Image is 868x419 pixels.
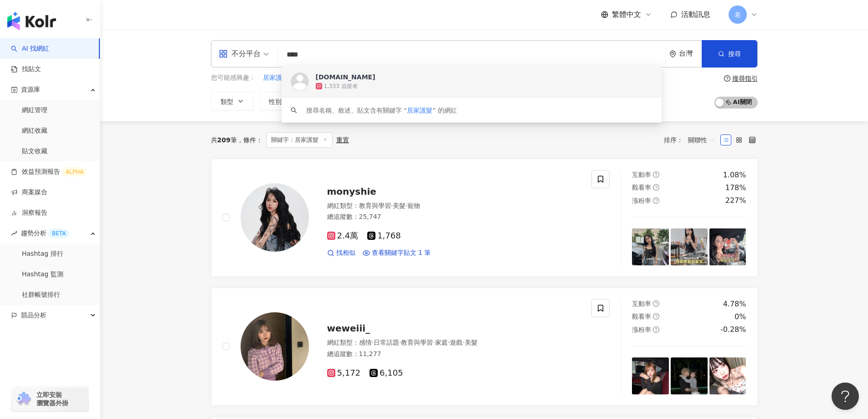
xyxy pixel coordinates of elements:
[462,339,464,346] span: ·
[632,171,651,178] span: 互動率
[681,10,710,19] span: 活動訊息
[407,107,432,114] span: 居家護髮
[632,313,651,320] span: 觀看率
[259,92,302,110] button: 性別
[732,75,758,82] div: 搜尋指引
[632,300,651,307] span: 互動率
[653,197,659,204] span: question-circle
[22,106,47,115] a: 網紅管理
[391,202,393,209] span: ·
[725,183,746,193] div: 178%
[327,248,355,258] a: 找相似
[21,305,46,326] span: 競品分析
[702,40,757,67] button: 搜尋
[669,51,676,57] span: environment
[211,73,256,83] span: 您可能感興趣：
[709,357,746,394] img: post-image
[291,107,297,114] span: search
[448,339,450,346] span: ·
[217,136,231,144] span: 209
[465,339,478,346] span: 美髮
[12,387,88,411] a: chrome extension立即安裝 瀏覽器外掛
[359,339,372,346] span: 感情
[435,339,448,346] span: 家庭
[15,392,32,406] img: chrome extension
[22,270,63,279] a: Hashtag 監測
[632,357,669,394] img: post-image
[7,12,56,30] img: logo
[336,248,355,258] span: 找相似
[327,202,581,211] div: 網紅類型 ：
[211,136,237,144] div: 共 筆
[211,92,254,110] button: 類型
[36,391,68,407] span: 立即安裝 瀏覽器外掛
[632,228,669,265] img: post-image
[306,105,457,115] div: 搜尋名稱、敘述、貼文含有關鍵字 “ ” 的網紅
[327,231,359,241] span: 2.4萬
[399,339,401,346] span: ·
[269,98,282,105] span: 性別
[237,136,262,144] span: 條件 ：
[48,229,69,238] div: BETA
[372,248,431,258] span: 查看關鍵字貼文 1 筆
[374,339,399,346] span: 日常話題
[327,186,376,197] span: monyshie
[11,230,17,237] span: rise
[832,383,859,410] iframe: Help Scout Beacon - Open
[221,98,233,105] span: 類型
[363,248,431,258] a: 查看關鍵字貼文 1 筆
[664,133,720,147] div: 排序：
[367,231,401,241] span: 1,768
[433,339,435,346] span: ·
[653,184,659,191] span: question-circle
[336,136,349,144] div: 重置
[211,159,758,277] a: KOL Avatarmonyshie網紅類型：教育與學習·美髮·寵物總追蹤數：25,7472.4萬1,768找相似查看關鍵字貼文 1 筆互動率question-circle1.08%觀看率que...
[327,212,581,222] div: 總追蹤數 ： 25,747
[671,228,708,265] img: post-image
[612,10,641,20] span: 繁體中文
[671,357,708,394] img: post-image
[324,83,358,90] div: 1,333 追蹤者
[407,202,420,209] span: 寵物
[370,368,403,378] span: 6,105
[393,202,406,209] span: 美髮
[21,79,40,100] span: 資源庫
[219,49,228,58] span: appstore
[11,208,47,217] a: 洞察報告
[22,249,63,259] a: Hashtag 排行
[211,288,758,406] a: KOL Avatarweweiii_網紅類型：感情·日常話題·教育與學習·家庭·遊戲·美髮總追蹤數：11,2775,1726,105互動率question-circle4.78%觀看率quest...
[22,126,47,135] a: 網紅收藏
[262,73,302,83] button: 居家護髮系列
[359,202,391,209] span: 教育與學習
[723,170,746,180] div: 1.08%
[327,323,370,334] span: weweiii_
[11,65,41,74] a: 找貼文
[316,72,375,82] div: [DOMAIN_NAME]
[653,300,659,307] span: question-circle
[263,73,301,83] span: 居家護髮系列
[653,171,659,178] span: question-circle
[401,339,433,346] span: 教育與學習
[241,183,309,252] img: KOL Avatar
[241,312,309,381] img: KOL Avatar
[632,326,651,333] span: 漲粉率
[734,312,746,322] div: 0%
[734,10,741,20] span: 老
[723,299,746,309] div: 4.78%
[653,326,659,333] span: question-circle
[632,184,651,191] span: 觀看率
[720,325,746,335] div: -0.28%
[728,50,741,57] span: 搜尋
[406,202,407,209] span: ·
[21,223,69,243] span: 趨勢分析
[653,313,659,320] span: question-circle
[679,50,702,57] div: 台灣
[11,188,47,197] a: 商案媒合
[11,167,87,176] a: 效益預測報告ALPHA
[327,368,361,378] span: 5,172
[22,147,47,156] a: 貼文收藏
[327,350,581,359] div: 總追蹤數 ： 11,277
[266,132,333,148] span: 關鍵字：居家護髮
[327,338,581,347] div: 網紅類型 ：
[11,44,49,53] a: searchAI 找網紅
